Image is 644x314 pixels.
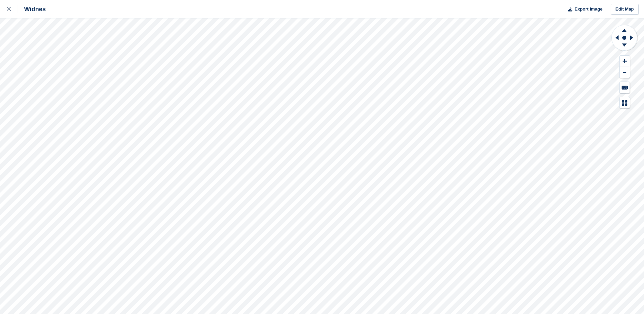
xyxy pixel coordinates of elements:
button: Zoom In [620,56,630,67]
a: Edit Map [611,4,639,15]
span: Export Image [574,6,602,13]
button: Export Image [564,4,603,15]
button: Zoom Out [620,67,630,78]
button: Map Legend [620,97,630,108]
div: Widnes [18,5,46,13]
button: Keyboard Shortcuts [620,82,630,93]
